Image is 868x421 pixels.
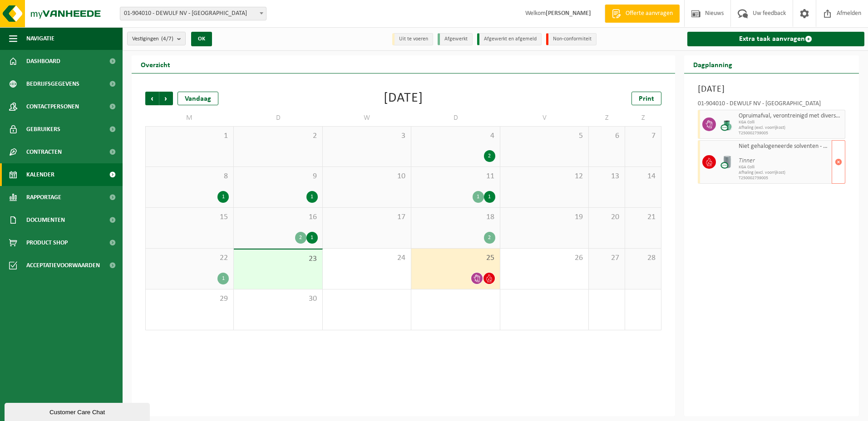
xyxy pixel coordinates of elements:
img: LP-LD-00200-CU [720,155,734,169]
td: Z [625,110,661,126]
span: 25 [416,253,495,263]
td: V [500,110,589,126]
li: Non-conformiteit [546,33,597,45]
span: 8 [150,171,229,181]
span: 16 [238,212,317,222]
span: Documenten [26,209,65,231]
img: PB-OT-0200-CU [720,117,734,131]
td: D [234,110,322,126]
span: Bedrijfsgegevens [26,73,79,95]
span: Kalender [26,163,54,186]
span: Contactpersonen [26,95,79,118]
li: Afgewerkt [438,33,473,45]
span: 18 [416,212,495,222]
span: Afhaling (excl. voorrijkost) [739,125,843,131]
span: 2 [238,131,317,141]
span: Opruimafval, verontreinigd met diverse gevaarlijke afvalstoffen [739,113,843,120]
span: T250002739005 [739,131,843,136]
iframe: chat widget [5,401,152,421]
span: 7 [630,131,656,141]
span: 19 [505,212,584,222]
div: 2 [295,232,306,244]
div: [DATE] [384,92,423,105]
div: 01-904010 - DEWULF NV - [GEOGRAPHIC_DATA] [698,101,846,110]
span: 9 [238,171,317,181]
span: KGA Colli [739,120,843,125]
div: 2 [484,150,495,162]
span: 5 [505,131,584,141]
span: 01-904010 - DEWULF NV - ROESELARE [120,7,266,20]
span: Print [639,95,654,103]
count: (4/7) [161,36,173,42]
span: 10 [327,171,406,181]
span: 14 [630,171,656,181]
div: 1 [473,191,484,203]
td: Z [589,110,625,126]
span: 28 [630,253,656,263]
li: Afgewerkt en afgemeld [477,33,542,45]
span: 12 [505,171,584,181]
h2: Overzicht [132,55,179,73]
span: Dashboard [26,50,60,73]
span: 21 [630,212,656,222]
div: 1 [306,232,318,244]
span: Afhaling (excl. voorrijkost) [739,170,830,176]
span: 01-904010 - DEWULF NV - ROESELARE [120,7,266,20]
span: 24 [327,253,406,263]
span: 22 [150,253,229,263]
h2: Dagplanning [684,55,741,73]
span: Vestigingen [132,32,173,46]
button: OK [191,32,212,46]
span: 1 [150,131,229,141]
span: 29 [150,294,229,304]
td: M [145,110,234,126]
span: Offerte aanvragen [623,9,675,18]
span: 11 [416,171,495,181]
a: Print [631,92,661,105]
span: Niet gehalogeneerde solventen - hoogcalorisch in 200lt-vat [739,143,830,150]
span: 26 [505,253,584,263]
span: Product Shop [26,231,68,254]
span: T250002739005 [739,176,830,181]
div: 2 [484,232,495,244]
h3: [DATE] [698,83,846,96]
a: Offerte aanvragen [605,5,680,23]
div: 1 [217,191,229,203]
span: 17 [327,212,406,222]
i: Tinner [739,157,755,164]
td: W [323,110,411,126]
span: 3 [327,131,406,141]
span: 15 [150,212,229,222]
span: 6 [593,131,620,141]
div: 1 [217,273,229,284]
span: Rapportage [26,186,61,209]
a: Extra taak aanvragen [687,32,865,46]
span: Acceptatievoorwaarden [26,254,100,277]
div: Vandaag [178,92,218,105]
div: 1 [484,191,495,203]
span: 13 [593,171,620,181]
span: Volgende [159,92,173,105]
div: 1 [306,191,318,203]
span: Contracten [26,141,62,163]
span: Gebruikers [26,118,60,141]
button: Vestigingen(4/7) [127,32,186,45]
span: KGA Colli [739,165,830,170]
li: Uit te voeren [392,33,433,45]
span: 23 [238,254,317,264]
span: Vorige [145,92,159,105]
strong: [PERSON_NAME] [546,10,591,17]
span: 30 [238,294,317,304]
span: Navigatie [26,27,54,50]
span: 20 [593,212,620,222]
span: 27 [593,253,620,263]
span: 4 [416,131,495,141]
td: D [411,110,500,126]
